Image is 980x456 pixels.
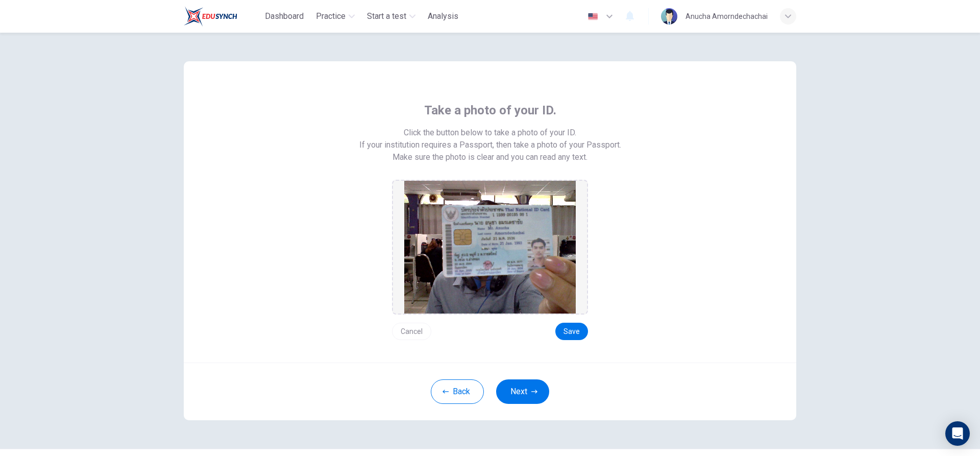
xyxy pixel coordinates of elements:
span: Practice [316,10,346,22]
button: Cancel [392,323,431,340]
button: Start a test [363,7,420,26]
span: Click the button below to take a photo of your ID. If your institution requires a Passport, then ... [359,127,621,151]
button: Save [555,323,588,340]
span: Start a test [367,10,406,22]
img: Profile picture [661,8,677,25]
span: Analysis [428,10,458,22]
img: Train Test logo [184,6,237,27]
button: Practice [312,7,359,26]
div: Open Intercom Messenger [945,421,970,446]
a: Train Test logo [184,6,261,27]
img: preview screemshot [404,181,576,314]
button: Back [431,379,484,404]
button: Next [496,379,549,404]
span: Make sure the photo is clear and you can read any text. [393,151,587,163]
div: Anucha Amorndechachai [685,10,768,22]
span: Take a photo of your ID. [424,102,556,118]
span: Dashboard [265,10,304,22]
button: Analysis [424,7,462,26]
button: Dashboard [261,7,308,26]
img: en [586,13,599,20]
